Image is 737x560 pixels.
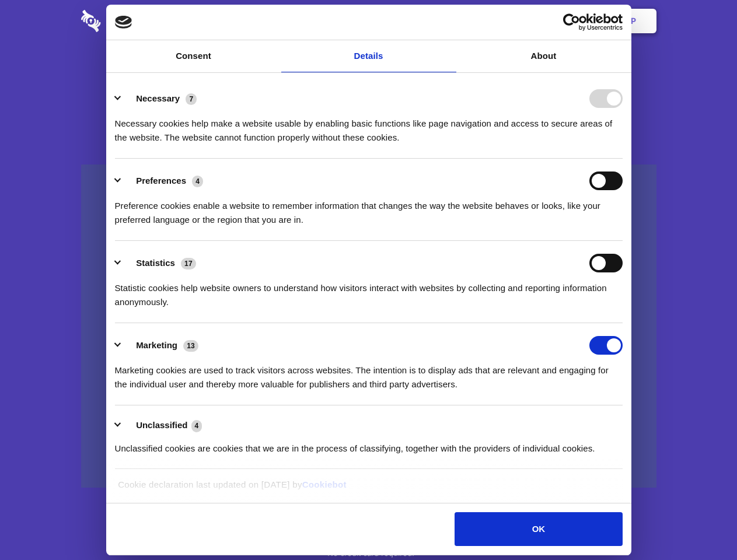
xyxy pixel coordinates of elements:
button: Necessary (7) [115,89,204,108]
h4: Auto-redaction of sensitive data, encrypted data sharing and self-destructing private chats. Shar... [81,106,656,145]
button: Statistics (17) [115,254,204,272]
button: Unclassified (4) [115,418,209,433]
span: 17 [181,258,196,269]
a: Cookiebot [302,480,347,489]
span: 7 [186,93,197,105]
a: Login [529,3,580,39]
label: Statistics [136,258,175,268]
div: Cookie declaration last updated on [DATE] by [109,478,628,501]
a: Consent [106,40,281,72]
div: Unclassified cookies are cookies that we are in the process of classifying, together with the pro... [115,433,623,456]
div: Preference cookies enable a website to remember information that changes the way the website beha... [115,190,623,227]
label: Marketing [136,340,177,350]
span: 4 [192,176,203,187]
span: 13 [183,340,198,352]
a: Usercentrics Cookiebot - opens in a new window [521,13,623,31]
div: Marketing cookies are used to track visitors across websites. The intention is to display ads tha... [115,355,623,391]
label: Necessary [136,93,180,103]
img: logo [115,16,132,29]
div: Necessary cookies help make a website usable by enabling basic functions like page navigation and... [115,108,623,145]
label: Preferences [136,176,186,185]
a: About [456,40,631,72]
span: 4 [191,420,202,432]
a: Contact [473,3,527,39]
a: Details [281,40,456,72]
a: Pricing [343,3,393,39]
img: logo-wordmark-white-trans-d4663122ce5f474addd5e946df7df03e33cb6a1c49d2221995e7729f52c070b2.svg [81,10,181,32]
div: Statistic cookies help website owners to understand how visitors interact with websites by collec... [115,272,623,309]
h1: Eliminate Slack Data Loss. [81,52,656,94]
iframe: Drift Widget Chat Controller [679,502,723,546]
button: Marketing (13) [115,336,206,355]
a: Wistia video thumbnail [81,164,656,488]
button: OK [455,512,622,546]
button: Preferences (4) [115,171,211,190]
